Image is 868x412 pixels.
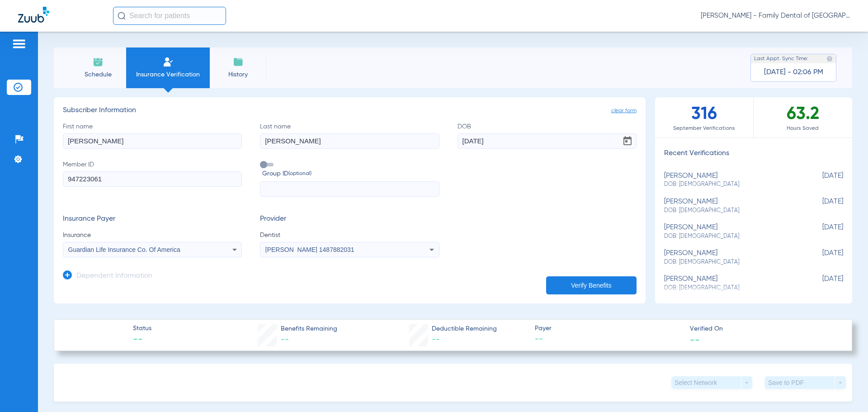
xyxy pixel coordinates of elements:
small: (optional) [288,169,311,179]
img: Manual Insurance Verification [163,57,174,67]
span: -- [432,336,440,344]
img: Search Icon [118,12,126,20]
span: -- [535,334,682,345]
span: [PERSON_NAME] 1487882031 [265,246,354,253]
span: Schedule [76,70,119,79]
span: [DATE] [798,198,843,214]
div: [PERSON_NAME] [664,223,798,240]
span: Payer [535,324,682,333]
span: clear form [611,106,637,115]
div: [PERSON_NAME] [664,249,798,266]
label: Last name [260,122,439,149]
div: 316 [655,97,754,137]
div: [PERSON_NAME] [664,275,798,292]
h3: Insurance Payer [63,215,242,224]
span: Dentist [260,231,439,240]
span: September Verifications [655,124,753,133]
input: Search for patients [113,7,226,25]
span: DOB: [DEMOGRAPHIC_DATA] [664,284,798,292]
span: Insurance Verification [133,70,203,79]
h3: Provider [260,215,439,224]
span: [DATE] [798,249,843,266]
span: History [217,70,259,79]
h3: Subscriber Information [63,106,637,115]
span: DOB: [DEMOGRAPHIC_DATA] [664,258,798,266]
span: [DATE] [798,223,843,240]
span: -- [133,334,151,346]
input: Last name [260,133,439,149]
span: [DATE] - 02:06 PM [764,68,823,77]
img: hamburger-icon [12,38,26,49]
span: Hours Saved [754,124,852,133]
span: Last Appt. Sync Time: [754,54,808,63]
div: 63.2 [754,97,852,137]
span: DOB: [DEMOGRAPHIC_DATA] [664,180,798,189]
span: [PERSON_NAME] - Family Dental of [GEOGRAPHIC_DATA] [701,11,850,20]
span: Guardian Life Insurance Co. Of America [68,246,180,253]
span: [DATE] [798,172,843,189]
span: Deductible Remaining [432,324,497,334]
span: DOB: [DEMOGRAPHIC_DATA] [664,232,798,241]
span: -- [281,336,289,344]
label: First name [63,122,242,149]
label: DOB [458,122,637,149]
span: [DATE] [798,275,843,292]
span: Status [133,324,151,333]
input: Member ID [63,171,242,187]
img: Zuub Logo [18,7,49,23]
img: last sync help info [826,56,833,62]
div: [PERSON_NAME] [664,172,798,189]
input: First name [63,133,242,149]
span: DOB: [DEMOGRAPHIC_DATA] [664,207,798,215]
input: DOBOpen calendar [458,133,637,149]
button: Verify Benefits [546,276,637,294]
div: [PERSON_NAME] [664,198,798,214]
span: Verified On [690,324,837,334]
span: Benefits Remaining [281,324,337,334]
button: Open calendar [618,132,637,150]
label: Member ID [63,160,242,197]
img: Schedule [93,57,104,67]
span: Group ID [262,169,439,179]
h3: Dependent Information [76,272,152,281]
span: Insurance [63,231,242,240]
img: History [233,57,244,67]
h3: Recent Verifications [655,149,852,158]
span: -- [690,335,700,344]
